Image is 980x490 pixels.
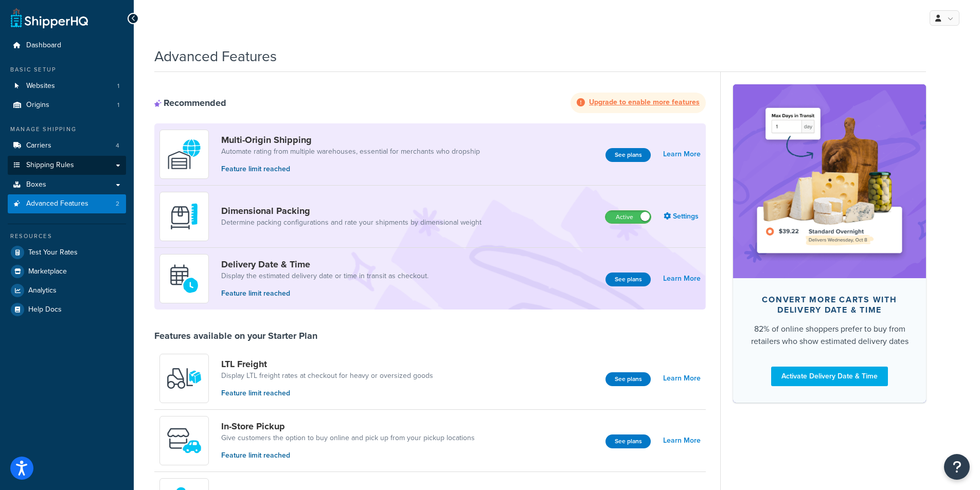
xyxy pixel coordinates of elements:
a: Dimensional Packing [221,205,482,216]
a: Multi-Origin Shipping [221,134,480,146]
span: 1 [117,82,119,90]
span: Origins [26,101,49,110]
a: Advanced Features2 [8,194,126,213]
a: Websites1 [8,77,126,96]
span: Marketplace [28,267,67,276]
img: y79ZsPf0fXUFUhFXDzUgf+ktZg5F2+ohG75+v3d2s1D9TjoU8PiyCIluIjV41seZevKCRuEjTPPOKHJsQcmKCXGdfprl3L4q7... [166,360,202,396]
li: Carriers [8,136,126,155]
div: Basic Setup [8,65,126,74]
a: Delivery Date & Time [221,259,429,270]
div: Manage Shipping [8,125,126,134]
span: Analytics [28,286,57,295]
p: Feature limit reached [221,388,433,399]
p: Feature limit reached [221,288,429,299]
span: Help Docs [28,305,62,314]
div: Resources [8,232,126,241]
span: 4 [116,141,119,150]
img: DTVBYsAAAAAASUVORK5CYII= [166,198,202,234]
div: Recommended [154,97,226,108]
a: Help Docs [8,300,126,319]
a: Origins1 [8,96,126,115]
a: LTL Freight [221,358,433,370]
div: 82% of online shoppers prefer to buy from retailers who show estimated delivery dates [750,323,910,348]
a: Test Your Rates [8,243,126,262]
span: Boxes [26,180,46,189]
img: WatD5o0RtDAAAAAElFTkSuQmCC [166,136,202,172]
img: feature-image-ddt-36eae7f7280da8017bfb280eaccd9c446f90b1fe08728e4019434db127062ab4.png [749,100,911,262]
button: See plans [605,148,651,162]
div: Convert more carts with delivery date & time [750,295,910,315]
img: gfkeb5ejjkALwAAAABJRU5ErkJggg== [166,261,202,297]
a: In-Store Pickup [221,421,475,432]
a: Automate rating from multiple warehouses, essential for merchants who dropship [221,147,480,157]
button: See plans [605,372,651,386]
a: Learn More [663,371,701,386]
a: Learn More [663,433,701,448]
span: 1 [117,101,119,110]
div: Features available on your Starter Plan [154,330,317,341]
li: Websites [8,77,126,96]
a: Activate Delivery Date & Time [771,367,888,386]
span: Advanced Features [26,199,88,208]
a: Marketplace [8,262,126,281]
span: 2 [116,199,119,208]
button: See plans [605,273,651,286]
a: Learn More [663,271,701,286]
a: Settings [664,209,701,224]
p: Feature limit reached [221,164,480,175]
span: Shipping Rules [26,161,74,170]
a: Analytics [8,281,126,300]
p: Feature limit reached [221,450,475,461]
a: Carriers4 [8,136,126,155]
span: Carriers [26,141,51,150]
button: See plans [605,434,651,448]
a: Display the estimated delivery date or time in transit as checkout. [221,271,429,281]
li: Origins [8,96,126,115]
a: Shipping Rules [8,156,126,175]
strong: Upgrade to enable more features [589,97,700,107]
a: Dashboard [8,36,126,55]
a: Boxes [8,175,126,194]
img: wfgcfpwTIucLEAAAAASUVORK5CYII= [166,423,202,459]
span: Test Your Rates [28,248,78,257]
span: Websites [26,82,55,90]
label: Active [605,211,651,223]
h1: Advanced Features [154,46,277,66]
span: Dashboard [26,41,61,50]
a: Determine packing configurations and rate your shipments by dimensional weight [221,217,482,228]
li: Advanced Features [8,194,126,213]
a: Give customers the option to buy online and pick up from your pickup locations [221,433,475,443]
a: Display LTL freight rates at checkout for heavy or oversized goods [221,371,433,381]
a: Learn More [663,147,701,161]
button: Open Resource Center [944,454,970,480]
